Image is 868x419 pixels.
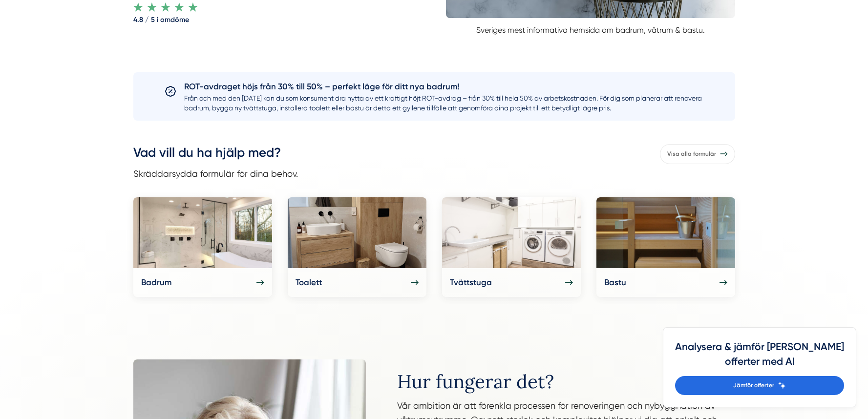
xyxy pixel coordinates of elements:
h5: Badrum [141,276,171,289]
strong: 4.8 / 5 i omdöme [133,12,383,24]
a: Visa alla formulär [660,144,735,164]
h2: Hur fungerar det? [397,371,735,398]
a: Bastu Bastu [596,197,735,297]
h4: Analysera & jämför [PERSON_NAME] offerter med AI [675,339,844,376]
p: Skräddarsydda formulär för dina behov. [133,167,298,181]
h5: Toalett [296,276,322,289]
a: Tvättstuga Tvättstuga [442,197,581,297]
p: Sveriges mest informativa hemsida om badrum, våtrum & bastu. [446,18,735,36]
img: Toalett [288,197,426,268]
a: Toalett Toalett [288,197,426,297]
h5: ROT-avdraget höjs från 30% till 50% – perfekt läge för ditt nya badrum! [184,80,704,93]
h5: Bastu [604,276,626,289]
p: Från och med den [DATE] kan du som konsument dra nytta av ett kraftigt höjt ROT-avdrag – från 30%... [184,93,704,113]
h3: Vad vill du ha hjälp med? [133,144,298,167]
a: Badrum Badrum [133,197,272,297]
a: Jämför offerter [675,376,844,395]
img: Tvättstuga [442,197,581,268]
span: Visa alla formulär [667,149,716,159]
h5: Tvättstuga [450,276,492,289]
img: Badrum [133,197,272,268]
span: Jämför offerter [733,381,774,390]
img: Bastu [596,197,735,268]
